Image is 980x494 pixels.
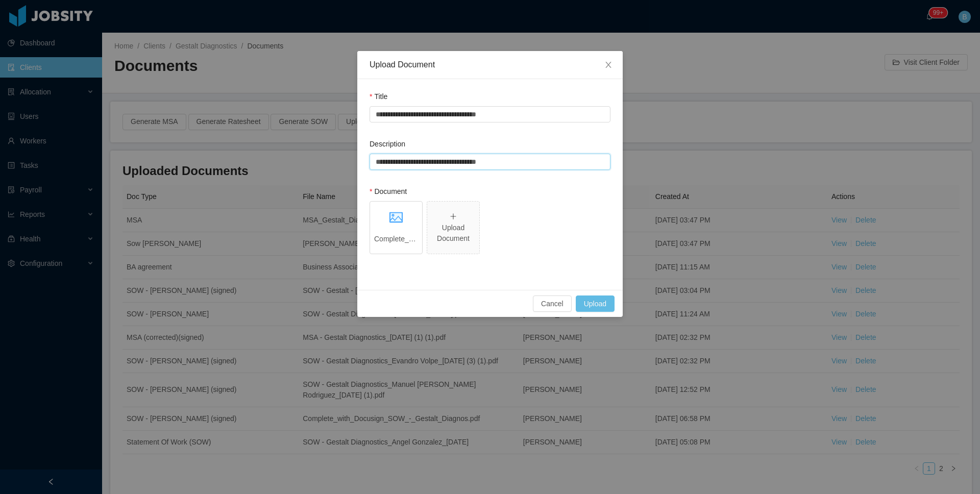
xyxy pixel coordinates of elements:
i: icon: plus [450,213,457,220]
div: Upload Document [431,223,475,244]
label: Document [370,187,407,195]
button: Close [594,51,623,80]
label: Description [370,140,405,148]
label: Title [370,92,387,101]
button: Upload [576,295,615,312]
input: Description [370,154,610,170]
input: Title [370,106,610,122]
div: Upload Document [370,59,610,70]
span: icon: plusUpload Document [427,202,479,254]
button: Cancel [533,295,572,312]
i: icon: close [604,61,612,69]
